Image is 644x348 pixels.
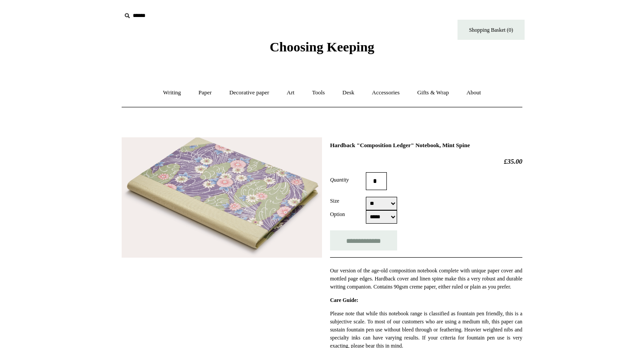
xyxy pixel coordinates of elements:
[330,210,366,218] label: Option
[458,81,489,105] a: About
[409,81,457,105] a: Gifts & Wrap
[304,81,333,105] a: Tools
[191,81,220,105] a: Paper
[330,197,366,205] label: Size
[458,20,525,40] a: Shopping Basket (0)
[330,267,522,291] p: Our version of the age-old composition notebook complete with unique paper cover and mottled page...
[221,81,277,105] a: Decorative paper
[270,47,374,53] a: Choosing Keeping
[330,297,358,303] strong: Care Guide:
[279,81,302,105] a: Art
[330,176,366,184] label: Quantity
[364,81,408,105] a: Accessories
[330,157,522,166] h2: £35.00
[155,81,189,105] a: Writing
[122,137,322,258] img: Hardback "Composition Ledger" Notebook, Mint Spine
[330,142,522,149] h1: Hardback "Composition Ledger" Notebook, Mint Spine
[270,39,374,54] span: Choosing Keeping
[335,81,363,105] a: Desk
